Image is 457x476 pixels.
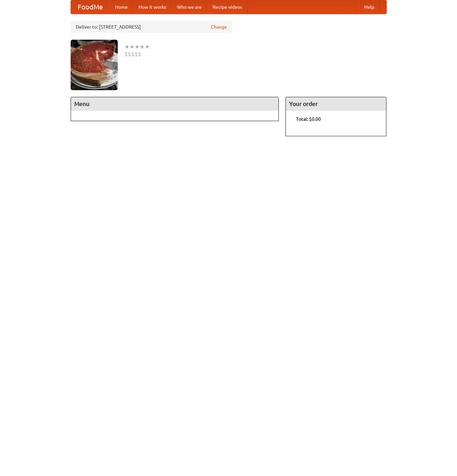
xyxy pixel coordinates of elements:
img: angular.jpg [71,40,118,90]
h4: Menu [71,97,279,111]
a: Change [211,24,227,30]
a: Home [110,0,133,14]
li: ★ [124,43,129,50]
li: $ [135,50,138,58]
li: ★ [129,43,135,50]
a: How it works [133,0,172,14]
li: $ [131,50,135,58]
li: $ [124,50,128,58]
a: Who we are [172,0,207,14]
a: FoodMe [71,0,110,14]
li: ★ [140,43,145,50]
li: ★ [135,43,140,50]
a: Recipe videos [207,0,247,14]
li: ★ [145,43,150,50]
li: $ [128,50,131,58]
div: Deliver to: [STREET_ADDRESS] [71,21,232,33]
h4: Your order [286,97,386,111]
li: $ [138,50,141,58]
b: Total: $0.00 [296,116,321,122]
a: Help [359,0,380,14]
